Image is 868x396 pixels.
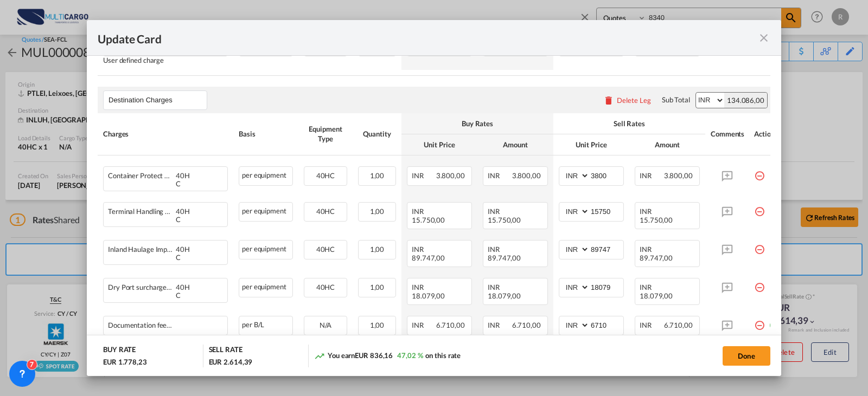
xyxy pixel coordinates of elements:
button: Done [723,346,770,366]
input: 3800 [590,167,623,183]
span: 40HC [316,283,335,291]
span: 6.710,00 [664,321,693,329]
span: 1,00 [370,171,385,180]
div: Container Protect Essential [108,167,194,188]
span: N/A [320,321,332,329]
div: per B/L [239,316,293,335]
span: 1,00 [370,321,385,329]
span: 15.750,00 [412,216,445,224]
input: 18079 [590,278,623,295]
span: 6.710,00 [512,321,541,329]
th: Unit Price [553,134,629,155]
span: INR [640,207,662,216]
span: 89.747,00 [488,254,521,262]
md-dialog: Update CardPort of ... [87,20,781,376]
md-icon: icon-minus-circle-outline red-400-fg [754,316,765,327]
span: 18.079,00 [488,291,521,300]
span: EUR 836,16 [355,351,393,360]
div: User defined charge [103,56,228,64]
span: 15.750,00 [640,216,673,224]
md-icon: icon-delete [603,95,614,106]
div: You earn on this rate [314,350,461,362]
md-icon: icon-close fg-AAA8AD m-0 pointer [757,31,770,44]
div: Terminal Handling Service - Destination [108,203,194,224]
th: Amount [477,134,553,155]
th: Amount [629,134,705,155]
md-icon: icon-minus-circle-outline red-400-fg [754,202,765,213]
th: Action [749,113,785,155]
span: 89.747,00 [412,254,445,262]
div: Inland Haulage Import [108,241,194,262]
span: 1,00 [370,245,385,254]
span: 18.079,00 [640,291,673,300]
span: 18.079,00 [412,291,445,300]
div: per equipment [239,240,293,259]
span: 3.800,00 [436,171,465,180]
md-icon: icon-minus-circle-outline red-400-fg [754,240,765,251]
span: 1,00 [370,207,385,216]
div: Buy Rates [407,119,548,128]
span: INR [640,283,662,291]
div: per equipment [239,278,293,297]
span: INR [640,321,662,329]
div: Charges [103,129,228,139]
md-icon: icon-minus-circle-outline red-400-fg [754,278,765,289]
span: INR [488,283,510,291]
div: BUY RATE [103,345,136,357]
span: 40HC [173,283,194,300]
span: INR [640,245,662,254]
span: INR [412,245,435,254]
span: 40HC [173,207,194,224]
span: 47,02 % [397,351,423,360]
div: Quantity [358,129,396,139]
div: per equipment [239,202,293,222]
div: 134.086,00 [724,93,767,108]
span: INR [412,207,435,216]
div: Update Card [98,31,757,44]
span: INR [488,207,510,216]
div: Equipment Type [304,124,347,144]
md-icon: icon-minus-circle-outline red-400-fg [754,166,765,177]
div: SELL RATE [209,345,242,357]
input: 89747 [590,241,623,257]
span: 40HC [316,245,335,254]
button: Delete Leg [603,96,651,105]
span: 15.750,00 [488,216,521,224]
span: 40HC [316,171,335,180]
div: Basis [239,129,293,139]
div: per equipment [239,166,293,186]
span: INR [640,171,662,180]
input: 6710 [590,316,623,333]
span: INR [488,321,510,329]
div: Dry Port surcharge - Import [108,278,194,300]
div: Sub Total [662,95,690,105]
span: 1,00 [370,283,385,291]
span: 6.710,00 [436,321,465,329]
span: 3.800,00 [512,171,541,180]
span: INR [488,171,510,180]
div: Delete Leg [617,96,651,105]
span: INR [488,245,510,254]
span: INR [412,283,435,291]
span: 3.800,00 [664,171,693,180]
span: INR [412,321,435,329]
span: 40HC [173,245,194,262]
span: 40HC [316,207,335,216]
th: Unit Price [401,134,477,155]
div: EUR 2.614,39 [209,357,253,367]
input: 15750 [590,203,623,219]
div: EUR 1.778,23 [103,357,150,367]
span: 89.747,00 [640,254,673,262]
div: Documentation fee - Destination [108,316,194,329]
input: Leg Name [108,92,207,108]
th: Comments [705,113,749,155]
md-icon: icon-plus-circle-outline green-400-fg [769,316,780,327]
span: 40HC [173,172,194,188]
div: Sell Rates [559,119,700,128]
md-icon: icon-trending-up [314,350,325,361]
span: INR [412,171,435,180]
